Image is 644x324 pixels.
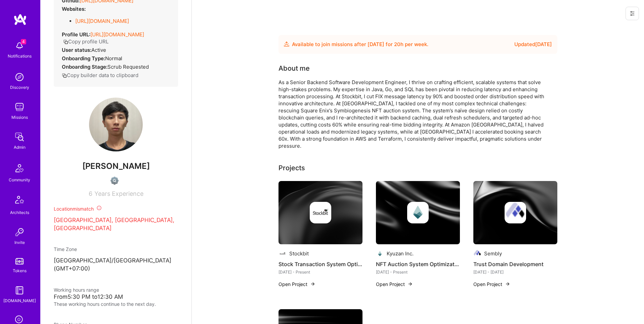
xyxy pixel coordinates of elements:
[62,64,108,70] strong: Onboarding Stage:
[62,6,86,12] strong: Websites:
[108,64,149,70] span: Scrub Requested
[514,40,552,48] div: Updated [DATE]
[15,258,24,264] img: tokens
[13,267,27,274] div: Tokens
[13,225,26,239] img: Invite
[89,98,143,151] img: User Avatar
[8,52,32,60] div: Notifications
[54,287,99,293] span: Working hours range
[278,268,362,276] div: [DATE] - Present
[473,281,510,288] button: Open Project
[14,239,25,246] div: Invite
[54,161,178,171] span: [PERSON_NAME]
[484,250,502,257] div: Sembly
[505,202,526,223] img: Company logo
[289,250,309,257] div: Stockbit
[284,41,289,47] img: Availability
[376,181,460,244] img: cover
[54,257,178,273] p: [GEOGRAPHIC_DATA]/[GEOGRAPHIC_DATA] (GMT+07:00 )
[278,181,362,244] img: cover
[505,281,510,287] img: arrow-right
[407,281,413,287] img: arrow-right
[292,40,428,48] div: Available to join missions after [DATE] for h per week .
[62,72,138,79] button: Copy builder data to clipboard
[63,38,109,45] button: Copy profile URL
[90,31,144,38] a: [URL][DOMAIN_NAME]
[376,250,384,258] img: Company logo
[62,55,105,62] strong: Onboarding Type:
[10,84,29,91] div: Discovery
[13,284,26,297] img: guide book
[310,202,331,223] img: Company logo
[111,177,119,185] img: Not Scrubbed
[11,160,28,176] img: Community
[376,281,413,288] button: Open Project
[13,70,26,84] img: discovery
[62,73,67,78] i: icon Copy
[54,205,178,212] div: Location mismatch
[54,216,178,232] p: [GEOGRAPHIC_DATA], [GEOGRAPHIC_DATA], [GEOGRAPHIC_DATA]
[387,250,414,257] div: Kyuzan Inc.
[63,39,68,44] i: icon Copy
[54,300,178,308] div: These working hours continue to the next day.
[54,246,77,252] span: Time Zone
[21,39,26,44] span: 4
[9,176,30,183] div: Community
[13,39,26,52] img: bell
[10,209,29,216] div: Architects
[11,193,28,209] img: Architects
[278,163,305,173] div: Projects
[62,31,90,38] strong: Profile URL:
[75,18,129,24] a: [URL][DOMAIN_NAME]
[91,47,106,53] span: Active
[89,190,92,197] span: 6
[278,63,310,73] div: About me
[278,250,287,258] img: Company logo
[473,260,557,268] h4: Trust Domain Development
[278,260,362,268] h4: Stock Transaction System Optimization
[94,190,143,197] span: Years Experience
[278,79,547,149] div: As a Senior Backend Software Development Engineer, I thrive on crafting efficient, scalable syste...
[278,281,315,288] button: Open Project
[105,55,122,62] span: normal
[376,260,460,268] h4: NFT Auction System Optimization
[376,268,460,276] div: [DATE] - Present
[14,144,26,151] div: Admin
[394,41,400,47] span: 20
[310,281,315,287] img: arrow-right
[62,47,91,53] strong: User status:
[3,297,36,304] div: [DOMAIN_NAME]
[473,250,481,258] img: Company logo
[473,268,557,276] div: [DATE] - [DATE]
[54,293,178,300] div: From 5:30 PM to 12:30 AM
[13,13,27,26] img: logo
[13,130,26,144] img: admin teamwork
[13,100,26,114] img: teamwork
[407,202,429,223] img: Company logo
[11,114,28,121] div: Missions
[473,181,557,244] img: cover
